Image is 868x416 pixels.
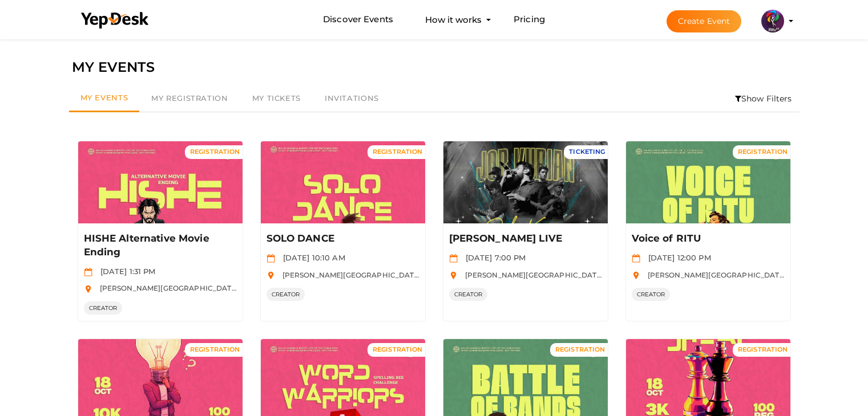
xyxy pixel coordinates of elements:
[667,10,742,32] button: Create Event
[514,9,545,30] a: Pricing
[252,93,301,103] span: My Tickets
[761,10,784,32] img: 5BK8ZL5P_small.png
[95,267,156,276] span: [DATE] 1:31 PM
[72,56,797,78] div: MY EVENTS
[632,288,671,301] span: CREATOR
[422,9,485,30] button: How it works
[277,271,750,279] span: [PERSON_NAME][GEOGRAPHIC_DATA], [GEOGRAPHIC_DATA], [GEOGRAPHIC_DATA], [GEOGRAPHIC_DATA], [GEOGRAP...
[267,271,275,280] img: location.svg
[728,85,800,112] li: Show Filters
[313,85,391,112] a: Invitations
[632,271,640,280] img: location.svg
[80,93,128,102] span: My Events
[240,85,313,112] a: My Tickets
[460,253,526,262] span: [DATE] 7:00 PM
[449,232,599,246] p: [PERSON_NAME] LIVE
[632,232,782,246] p: Voice of RITU
[267,254,275,263] img: calendar.svg
[151,93,228,103] span: My Registration
[84,232,234,259] p: HISHE Alternative Movie Ending
[449,271,458,280] img: location.svg
[139,85,240,112] a: My Registration
[277,253,345,262] span: [DATE] 10:10 AM
[84,301,123,315] span: CREATOR
[632,254,640,263] img: calendar.svg
[449,288,488,301] span: CREATOR
[643,253,711,262] span: [DATE] 12:00 PM
[84,285,92,293] img: location.svg
[323,9,393,30] a: Discover Events
[69,85,140,112] a: My Events
[325,93,379,103] span: Invitations
[84,268,92,276] img: calendar.svg
[94,284,567,292] span: [PERSON_NAME][GEOGRAPHIC_DATA], [GEOGRAPHIC_DATA], [GEOGRAPHIC_DATA], [GEOGRAPHIC_DATA], [GEOGRAP...
[267,288,305,301] span: CREATOR
[267,232,417,246] p: SOLO DANCE
[449,254,458,263] img: calendar.svg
